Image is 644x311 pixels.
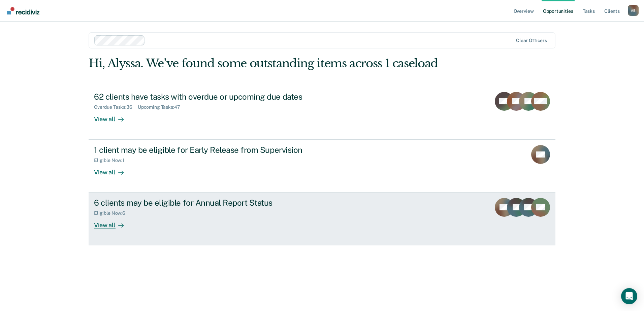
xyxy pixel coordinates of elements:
[89,87,555,139] a: 62 clients have tasks with overdue or upcoming due datesOverdue Tasks:36Upcoming Tasks:47View all
[94,210,131,216] div: Eligible Now : 6
[94,110,132,123] div: View all
[89,57,462,70] div: Hi, Alyssa. We’ve found some outstanding items across 1 caseload
[94,104,138,110] div: Overdue Tasks : 36
[94,198,330,208] div: 6 clients may be eligible for Annual Report Status
[7,7,39,14] img: Recidiviz
[94,145,330,155] div: 1 client may be eligible for Early Release from Supervision
[94,163,132,176] div: View all
[621,288,637,304] div: Open Intercom Messenger
[94,158,130,163] div: Eligible Now : 1
[628,5,639,16] div: A B
[94,92,330,102] div: 62 clients have tasks with overdue or upcoming due dates
[138,104,186,110] div: Upcoming Tasks : 47
[94,216,132,229] div: View all
[516,38,547,43] div: Clear officers
[628,5,639,16] button: Profile dropdown button
[89,193,555,245] a: 6 clients may be eligible for Annual Report StatusEligible Now:6View all
[89,139,555,193] a: 1 client may be eligible for Early Release from SupervisionEligible Now:1View all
